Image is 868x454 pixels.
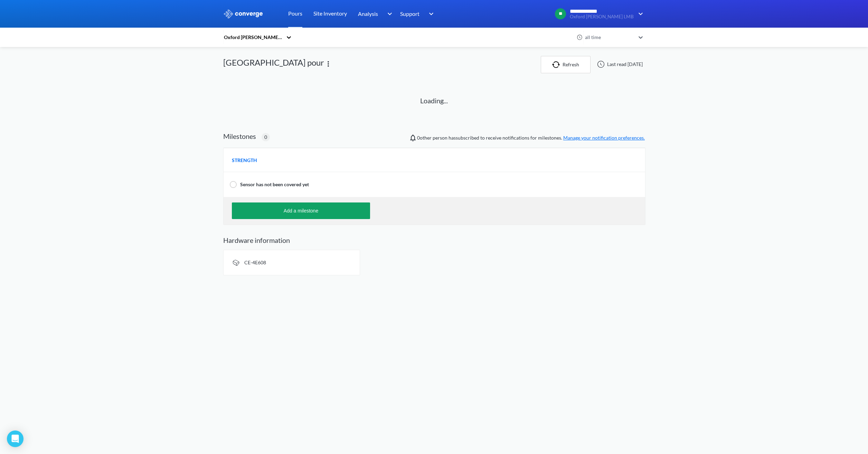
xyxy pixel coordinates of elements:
img: notifications-icon.svg [409,134,417,142]
img: signal-icon.svg [232,258,240,267]
span: CE-4E608 [244,259,266,265]
div: Last read [DATE] [593,60,645,68]
p: Loading... [420,95,448,106]
img: icon-clock.svg [577,34,583,40]
span: 0 other [417,135,432,141]
img: more.svg [324,60,332,68]
div: Open Intercom Messenger [7,431,23,447]
button: Refresh [541,56,591,73]
a: Manage your notification preferences. [563,135,645,141]
img: logo_ewhite.svg [223,9,263,18]
img: downArrow.svg [634,10,645,18]
div: [GEOGRAPHIC_DATA] pour [223,56,324,73]
span: STRENGTH [232,157,257,164]
button: Add a milestone [232,202,370,219]
img: downArrow.svg [383,10,394,18]
div: all time [583,34,635,41]
span: Oxford [PERSON_NAME] LMB [570,14,634,19]
span: Analysis [358,9,378,18]
div: Oxford [PERSON_NAME] LMB [223,34,283,41]
h2: Milestones [223,132,256,140]
h2: Hardware information [223,236,645,244]
span: Sensor has not been covered yet [240,181,309,188]
img: downArrow.svg [424,10,435,18]
span: person has subscribed to receive notifications for milestones. [417,134,645,142]
img: icon-refresh.svg [552,61,563,68]
span: Support [400,9,419,18]
span: 0 [264,133,267,141]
